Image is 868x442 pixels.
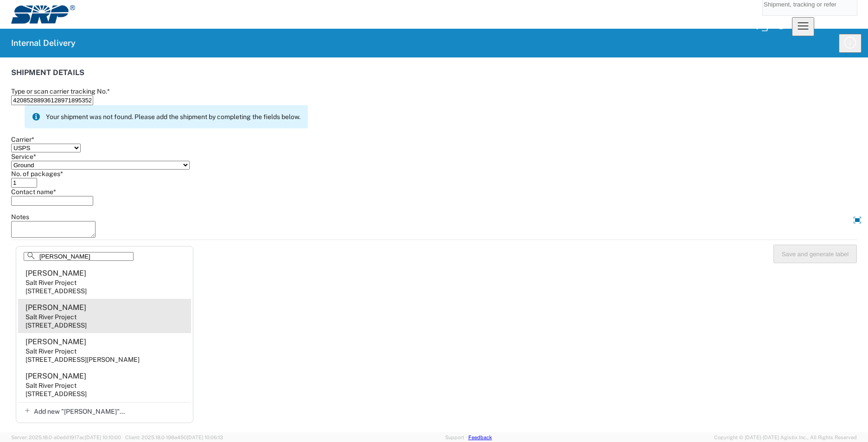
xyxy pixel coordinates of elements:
label: Notes [11,213,29,221]
div: [STREET_ADDRESS] [26,390,87,398]
a: Support [445,435,468,440]
div: [STREET_ADDRESS][PERSON_NAME] [26,355,140,364]
span: Client: 2025.18.0-198a450 [125,435,223,440]
h2: Internal Delivery [11,38,76,49]
label: Contact name [11,188,56,196]
label: Type or scan carrier tracking No. [11,88,110,95]
div: [PERSON_NAME] [26,371,86,381]
div: Salt River Project [26,347,77,355]
div: [STREET_ADDRESS] [26,321,87,329]
span: [DATE] 10:06:13 [187,435,223,440]
span: Your shipment was not found. Please add the shipment by completing the fields below. [46,113,300,121]
div: SHIPMENT DETAILS [11,69,857,87]
span: Copyright © [DATE]-[DATE] Agistix Inc., All Rights Reserved [714,433,857,442]
button: Save and generate label [773,245,857,263]
label: No. of packages [11,170,63,177]
img: srp [11,5,75,24]
div: [PERSON_NAME] [26,268,86,278]
label: Carrier [11,136,34,143]
div: Salt River Project [26,278,77,287]
label: Service [11,153,36,160]
div: Salt River Project [26,381,77,390]
div: [PERSON_NAME] [26,303,86,313]
div: [STREET_ADDRESS] [26,287,87,295]
div: [PERSON_NAME] [26,337,86,347]
a: Feedback [468,435,492,440]
span: [DATE] 10:10:00 [85,435,121,440]
div: Salt River Project [26,313,77,321]
span: Server: 2025.18.0-a0edd1917ac [11,435,121,440]
span: Add new "[PERSON_NAME]"... [34,407,125,416]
